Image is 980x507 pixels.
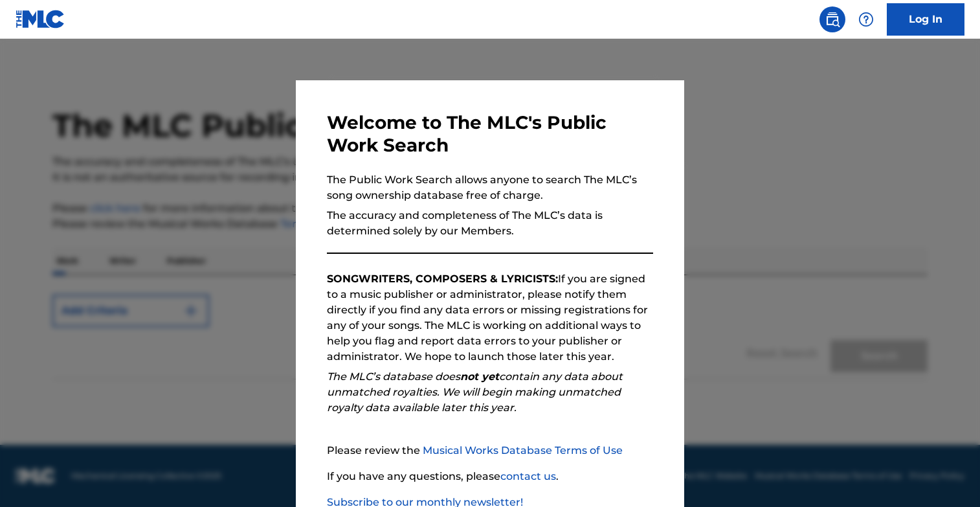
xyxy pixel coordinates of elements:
[460,370,499,383] strong: not yet
[853,6,879,32] div: Help
[819,6,845,32] a: Public Search
[327,370,623,414] em: The MLC’s database does contain any data about unmatched royalties. We will begin making unmatche...
[327,271,653,365] p: If you are signed to a music publisher or administrator, please notify them directly if you find ...
[825,12,840,27] img: search
[16,10,65,28] img: MLC Logo
[423,444,623,456] a: Musical Works Database Terms of Use
[858,12,874,27] img: help
[327,443,653,458] p: Please review the
[887,3,964,36] a: Log In
[327,273,558,285] strong: SONGWRITERS, COMPOSERS & LYRICISTS:
[327,172,653,203] p: The Public Work Search allows anyone to search The MLC’s song ownership database free of charge.
[327,111,653,157] h3: Welcome to The MLC's Public Work Search
[500,470,556,482] a: contact us
[327,208,653,239] p: The accuracy and completeness of The MLC’s data is determined solely by our Members.
[327,469,653,484] p: If you have any questions, please .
